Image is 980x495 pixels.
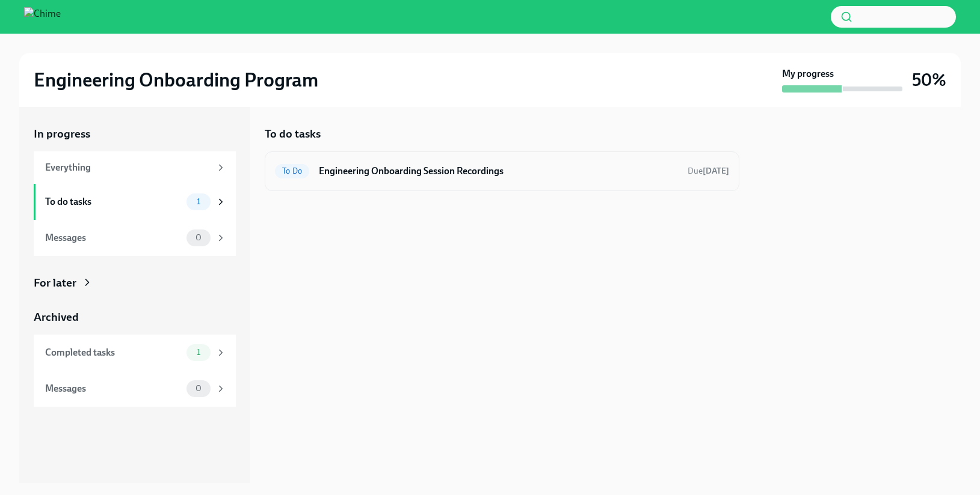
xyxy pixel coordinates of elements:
div: To do tasks [45,195,182,208]
a: Messages0 [34,220,236,256]
span: Due [688,166,729,176]
span: 0 [188,233,209,242]
span: 1 [190,348,208,357]
a: Messages0 [34,371,236,407]
span: November 2nd, 2025 14:00 [688,165,729,177]
img: Chime [24,7,61,26]
span: 1 [190,197,208,206]
a: In progress [34,126,236,142]
h5: To do tasks [265,126,321,142]
div: Completed tasks [45,346,182,359]
h3: 50% [912,69,946,91]
a: Archived [34,309,236,325]
div: Everything [45,161,211,174]
div: For later [34,275,76,291]
strong: [DATE] [703,166,729,176]
h6: Engineering Onboarding Session Recordings [319,165,678,178]
span: To Do [275,166,309,175]
div: Messages [45,382,182,395]
span: 0 [188,384,209,393]
a: Everything [34,151,236,184]
a: To DoEngineering Onboarding Session RecordingsDue[DATE] [275,162,729,181]
h2: Engineering Onboarding Program [34,68,318,92]
div: Messages [45,231,182,244]
a: For later [34,275,236,291]
a: To do tasks1 [34,184,236,220]
a: Completed tasks1 [34,335,236,371]
strong: My progress [782,67,834,80]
